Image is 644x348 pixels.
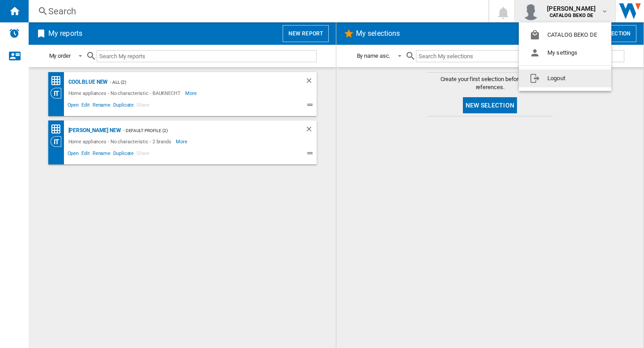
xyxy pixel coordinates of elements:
button: Logout [519,69,611,87]
button: CATALOG BEKO DE [519,26,611,44]
button: My settings [519,44,611,62]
